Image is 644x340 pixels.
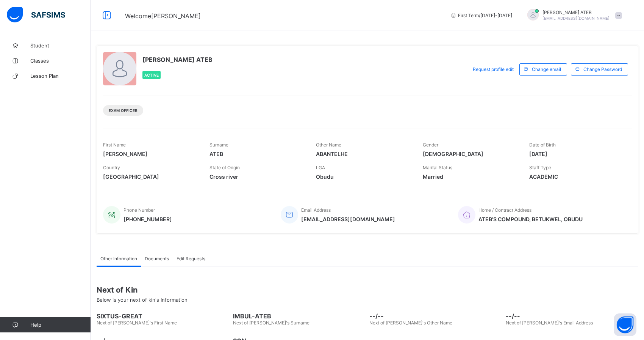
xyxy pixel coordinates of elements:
span: [PERSON_NAME] [103,151,198,157]
span: Lesson Plan [30,73,91,79]
span: [EMAIL_ADDRESS][DOMAIN_NAME] [301,216,395,222]
span: session/term information [450,13,512,18]
span: Country [103,165,120,170]
span: Gender [423,142,438,148]
span: Active [144,73,159,77]
span: Email Address [301,207,331,213]
img: safsims [7,7,65,23]
span: Edit Requests [177,256,205,261]
span: ATEB [209,151,305,157]
span: Staff Type [529,165,551,170]
div: STEPHENATEB [520,9,626,22]
span: IMBUL-ATEB [233,312,366,320]
span: Other Information [100,256,137,261]
span: Next of [PERSON_NAME]'s Email Address [506,320,593,326]
span: Marital Status [423,165,452,170]
span: First Name [103,142,126,148]
span: Documents [145,256,169,261]
span: ATEB'S COMPOUND, BETUKWEL, OBUDU [478,216,583,222]
span: Date of Birth [529,142,556,148]
span: Exam Officer [109,108,138,113]
span: Student [30,42,91,49]
button: Open asap [614,313,636,336]
span: Next of [PERSON_NAME]'s Other Name [369,320,452,326]
span: Phone Number [123,207,155,213]
span: Change email [532,66,561,72]
span: Other Name [316,142,341,148]
span: [EMAIL_ADDRESS][DOMAIN_NAME] [542,16,610,20]
span: Surname [209,142,228,148]
span: --/-- [506,312,638,320]
span: Married [423,173,518,180]
span: [DATE] [529,151,624,157]
span: Welcome [PERSON_NAME] [125,12,201,20]
span: State of Origin [209,165,240,170]
span: Classes [30,58,91,64]
span: Home / Contract Address [478,207,531,213]
span: Below is your next of kin's Information [97,297,188,303]
span: [PERSON_NAME] ATEB [142,56,213,63]
span: SIXTUS-GREAT [97,312,229,320]
span: [PHONE_NUMBER] [123,216,172,222]
span: ABANTELHE [316,151,411,157]
span: LGA [316,165,325,170]
span: --/-- [369,312,502,320]
span: [GEOGRAPHIC_DATA] [103,173,198,180]
span: Next of [PERSON_NAME]'s First Name [97,320,177,326]
span: [DEMOGRAPHIC_DATA] [423,151,518,157]
span: Help [30,322,91,328]
span: Next of [PERSON_NAME]'s Surname [233,320,309,326]
span: Obudu [316,173,411,180]
span: [PERSON_NAME] ATEB [542,9,610,15]
span: Next of Kin [97,285,638,294]
span: Request profile edit [473,66,514,72]
span: Cross river [209,173,305,180]
span: ACADEMIC [529,173,624,180]
span: Change Password [583,66,622,72]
